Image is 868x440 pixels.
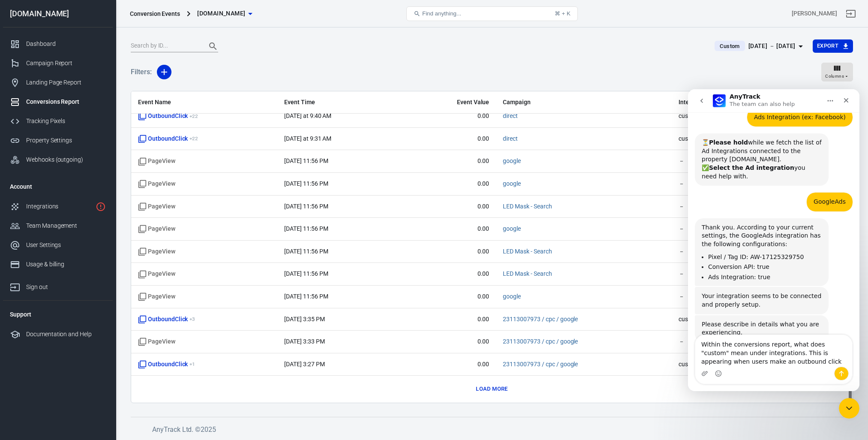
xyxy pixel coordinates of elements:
a: Webhooks (outgoing) [3,150,113,169]
span: Standard event name [138,202,175,211]
h5: Filters: [131,58,152,86]
span: － [679,202,752,211]
time: 2025-10-13T09:40:56+11:00 [284,112,331,119]
div: Conversion Events [130,9,180,18]
time: 2025-10-12T23:56:08+11:00 [284,180,328,187]
a: 23113007973 / cpc / google [503,316,578,322]
span: － [679,180,752,188]
button: Find anything...⌘ + K [406,6,578,21]
time: 2025-10-12T23:56:08+11:00 [284,203,328,210]
a: google [503,293,521,300]
span: Find anything... [422,10,461,17]
span: 0.00 [412,202,490,211]
span: Standard event name [138,270,175,278]
div: ⌘ + K [555,10,571,17]
span: － [679,338,752,346]
div: [DOMAIN_NAME] [3,10,113,18]
span: 0.00 [412,270,490,278]
div: [DATE] － [DATE] [748,41,796,51]
span: － [679,270,752,278]
span: google [503,157,521,166]
button: Load more [474,383,510,396]
div: Dashboard [26,39,106,48]
span: 0.00 [412,135,490,143]
iframe: Intercom live chat [839,398,859,419]
svg: 1 networks not verified yet [96,202,106,212]
time: 2025-10-12T23:56:08+11:00 [284,248,328,255]
span: 0.00 [412,247,490,256]
a: Sign out [841,3,861,24]
a: LED Mask - Search [503,248,552,255]
span: Event Time [284,98,398,107]
div: Integrations [26,202,92,211]
li: Account [3,176,113,197]
span: OutboundClick [138,135,198,143]
time: 2025-10-12T15:33:53+11:00 [284,338,324,345]
time: 2025-10-12T15:27:25+11:00 [284,361,324,368]
a: Sign out [3,274,113,297]
span: 23113007973 / cpc / google [503,360,578,369]
a: LED Mask - Search [503,203,552,210]
span: thetrustedshopper.com [197,8,245,19]
sup: + 3 [189,316,195,322]
span: Standard event name [138,225,175,233]
div: Team Management [26,221,106,230]
button: [DOMAIN_NAME] [194,6,255,21]
button: Custom[DATE] － [DATE] [708,39,812,53]
span: LED Mask - Search [503,270,552,278]
span: Custom [716,42,743,51]
span: Integration [679,98,752,107]
time: 2025-10-12T23:56:08+11:00 [284,270,328,277]
time: 2025-10-12T23:56:08+11:00 [284,293,328,300]
span: OutboundClick [138,112,198,121]
a: google [503,180,521,187]
span: 0.00 [412,292,490,301]
a: 23113007973 / cpc / google [503,338,578,345]
span: OutboundClick [138,315,195,324]
h6: AnyTrack Ltd. © 2025 [152,424,795,435]
a: Usage & billing [3,255,113,274]
time: 2025-10-12T23:56:08+11:00 [284,225,328,232]
span: － [679,157,752,166]
span: custom [679,135,752,143]
a: google [503,157,521,164]
span: custom [679,112,752,121]
a: Team Management [3,216,113,235]
span: 0.00 [412,338,490,346]
sup: + 22 [189,113,198,119]
li: Support [3,304,113,325]
div: scrollable content [131,91,853,403]
a: Dashboard [3,34,113,54]
div: Usage & billing [26,260,106,269]
div: Conversions Report [26,97,106,106]
span: 0.00 [412,112,490,121]
a: User Settings [3,235,113,255]
span: custom [679,315,752,324]
span: Standard event name [138,292,175,301]
span: Standard event name [138,338,175,346]
div: Campaign Report [26,59,106,68]
div: Sign out [26,283,106,292]
div: Webhooks (outgoing) [26,155,106,164]
div: Tracking Pixels [26,117,106,126]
